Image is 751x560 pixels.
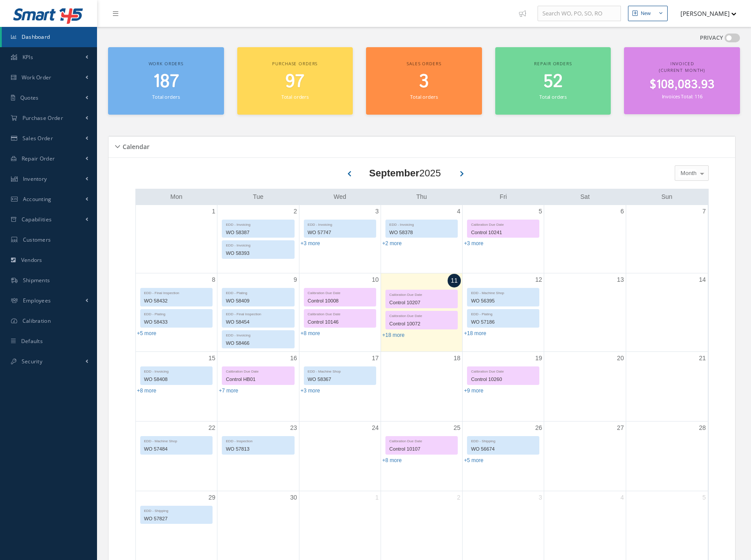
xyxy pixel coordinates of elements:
[543,69,563,94] span: 52
[222,374,294,385] div: Control HB01
[141,367,213,374] div: EDD - Invoicing
[534,60,572,67] span: Repair orders
[382,332,405,338] a: Show 18 more events
[650,76,714,93] span: $108,083.93
[386,437,457,444] div: Calibration Due Date
[386,311,457,319] div: Calibration Due Date
[697,273,708,286] a: September 14, 2025
[2,27,97,47] a: Dashboard
[534,352,544,365] a: September 19, 2025
[222,317,294,327] div: WO 58454
[207,352,217,365] a: September 15, 2025
[463,421,544,491] td: September 26, 2025
[136,273,217,352] td: September 8, 2025
[374,205,381,218] a: September 3, 2025
[22,33,50,41] span: Dashboard
[386,444,457,454] div: Control 10107
[301,330,320,336] a: Show 8 more events
[23,297,51,304] span: Employees
[467,367,539,374] div: Calibration Due Date
[626,421,707,491] td: September 28, 2025
[386,228,457,238] div: WO 58378
[452,422,463,434] a: September 25, 2025
[463,352,544,422] td: September 19, 2025
[304,374,376,385] div: WO 58367
[701,491,708,504] a: October 5, 2025
[23,175,47,183] span: Inventory
[534,422,544,434] a: September 26, 2025
[23,276,50,284] span: Shipments
[626,352,707,422] td: September 21, 2025
[272,60,318,67] span: Purchase orders
[217,421,299,491] td: September 23, 2025
[304,228,376,238] div: WO 57747
[141,374,213,385] div: WO 58408
[615,273,626,286] a: September 13, 2025
[455,205,462,218] a: September 4, 2025
[210,205,217,218] a: September 1, 2025
[463,205,544,273] td: September 5, 2025
[301,240,320,246] a: Show 3 more events
[386,290,457,298] div: Calibration Due Date
[20,94,39,101] span: Quotes
[615,352,626,365] a: September 20, 2025
[152,93,179,100] small: Total orders
[626,205,707,273] td: September 7, 2025
[463,273,544,352] td: September 12, 2025
[149,60,183,67] span: Work orders
[455,491,462,504] a: October 2, 2025
[495,47,611,115] a: Repair orders 52 Total orders
[464,457,483,463] a: Show 5 more events
[544,352,626,422] td: September 20, 2025
[222,288,294,296] div: EDD - Plating
[22,358,42,365] span: Security
[304,296,376,306] div: Control 10008
[369,166,441,180] div: 2025
[407,60,441,67] span: Sales orders
[153,69,179,94] span: 187
[386,298,457,308] div: Control 10207
[22,114,63,122] span: Purchase Order
[381,352,462,422] td: September 18, 2025
[381,421,462,491] td: September 25, 2025
[467,288,539,296] div: EDD - Machine Shop
[382,457,402,463] a: Show 8 more events
[141,444,213,454] div: WO 57484
[534,273,544,286] a: September 12, 2025
[304,367,376,374] div: EDD - Machine Shop
[288,491,299,504] a: September 30, 2025
[410,93,437,100] small: Total orders
[217,352,299,422] td: September 16, 2025
[700,34,723,42] label: PRIVACY
[579,191,591,202] a: Saturday
[207,491,217,504] a: September 29, 2025
[304,288,376,296] div: Calibration Due Date
[467,374,539,385] div: Control 10260
[464,388,483,394] a: Show 9 more events
[670,60,694,67] span: Invoiced
[626,273,707,352] td: September 14, 2025
[370,273,381,286] a: September 10, 2025
[464,330,486,336] a: Show 18 more events
[222,310,294,317] div: EDD - Final Inspection
[672,5,736,22] button: [PERSON_NAME]
[251,191,265,202] a: Tuesday
[304,310,376,317] div: Calibration Due Date
[701,205,708,218] a: September 7, 2025
[141,310,213,317] div: EDD - Plating
[222,248,294,258] div: WO 58393
[544,421,626,491] td: September 27, 2025
[537,205,544,218] a: September 5, 2025
[381,205,462,273] td: September 4, 2025
[467,317,539,327] div: WO 57186
[464,240,483,246] a: Show 3 more events
[217,273,299,352] td: September 9, 2025
[281,93,309,100] small: Total orders
[288,422,299,434] a: September 23, 2025
[659,67,705,73] span: (Current Month)
[332,191,348,202] a: Wednesday
[136,421,217,491] td: September 22, 2025
[467,437,539,444] div: EDD - Shipping
[141,288,213,296] div: EDD - Final Inspection
[285,69,304,94] span: 97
